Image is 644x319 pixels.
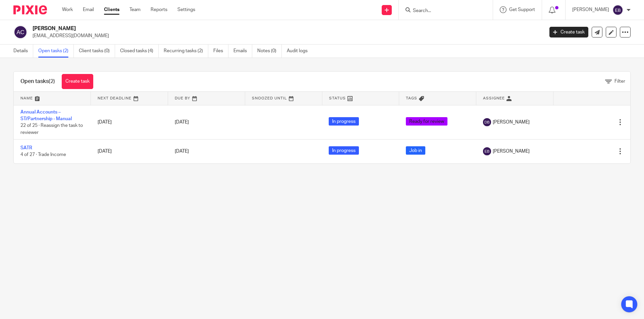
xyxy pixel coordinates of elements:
a: Annual Accounts – ST/Partnership - Manual [20,110,72,121]
h2: [PERSON_NAME] [33,25,438,32]
a: Emails [233,45,252,58]
a: Notes (0) [257,45,282,58]
a: Email [83,6,94,13]
a: Settings [177,6,195,13]
a: SATR [20,146,32,150]
img: svg%3E [13,25,28,39]
a: Create task [62,74,93,89]
span: [PERSON_NAME] [493,148,530,155]
span: Ready for review [406,117,447,126]
a: Work [62,6,73,13]
img: svg%3E [483,118,491,126]
span: Snoozed Until [252,96,287,100]
a: Client tasks (0) [79,45,115,58]
a: Details [13,45,33,58]
p: [PERSON_NAME] [572,6,609,13]
p: [EMAIL_ADDRESS][DOMAIN_NAME] [33,32,539,39]
img: svg%3E [483,147,491,155]
a: Audit logs [287,45,313,58]
span: [DATE] [175,120,189,125]
a: Clients [104,6,119,13]
h1: Open tasks [20,78,55,85]
img: svg%3E [612,5,623,15]
span: Tags [406,96,417,100]
a: Recurring tasks (2) [164,45,208,58]
span: Get Support [509,7,535,12]
a: Create task [549,27,588,37]
span: In progress [329,117,359,126]
a: Team [129,6,141,13]
a: Files [213,45,228,58]
span: In progress [329,146,359,155]
a: Reports [151,6,167,13]
span: Filter [614,79,625,84]
td: [DATE] [91,140,168,163]
a: Open tasks (2) [38,45,74,58]
a: Closed tasks (4) [120,45,159,58]
span: Job in [406,146,425,155]
span: [PERSON_NAME] [493,119,530,126]
span: 22 of 25 · Reassign the task to reviewer [20,123,83,135]
img: Pixie [13,5,47,14]
span: Status [329,96,346,100]
span: (2) [49,79,55,84]
span: [DATE] [175,149,189,154]
input: Search [412,8,473,14]
span: 4 of 27 · Trade Income [20,153,66,157]
td: [DATE] [91,105,168,140]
